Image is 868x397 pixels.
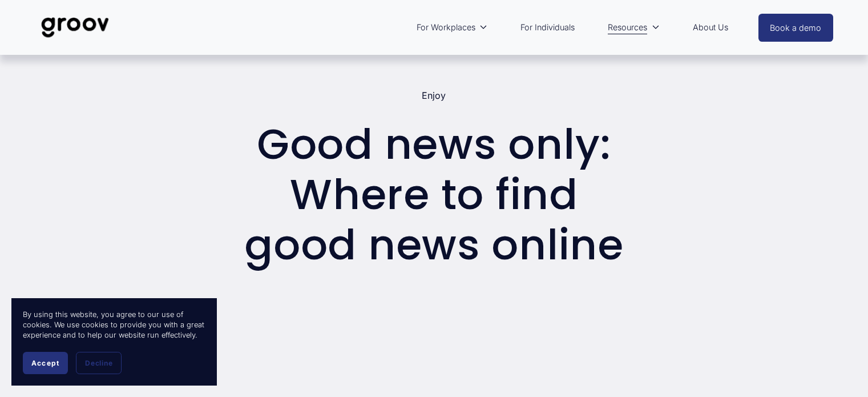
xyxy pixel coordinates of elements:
button: Accept [23,352,68,374]
span: Resources [608,20,647,35]
h1: Good news only: Where to find good news online [235,119,634,271]
a: Book a demo [758,14,834,42]
span: Accept [31,359,59,367]
button: Decline [76,352,122,374]
a: folder dropdown [602,14,665,41]
p: By using this website, you agree to our use of cookies. We use cookies to provide you with a grea... [23,310,205,340]
a: About Us [687,14,734,41]
img: Groov | Unlock Human Potential at Work and in Life [35,9,115,46]
section: Cookie banner [11,298,217,386]
span: Decline [85,359,112,367]
a: Enjoy [422,90,446,101]
a: folder dropdown [411,14,494,41]
a: For Individuals [515,14,580,41]
span: For Workplaces [417,20,475,35]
